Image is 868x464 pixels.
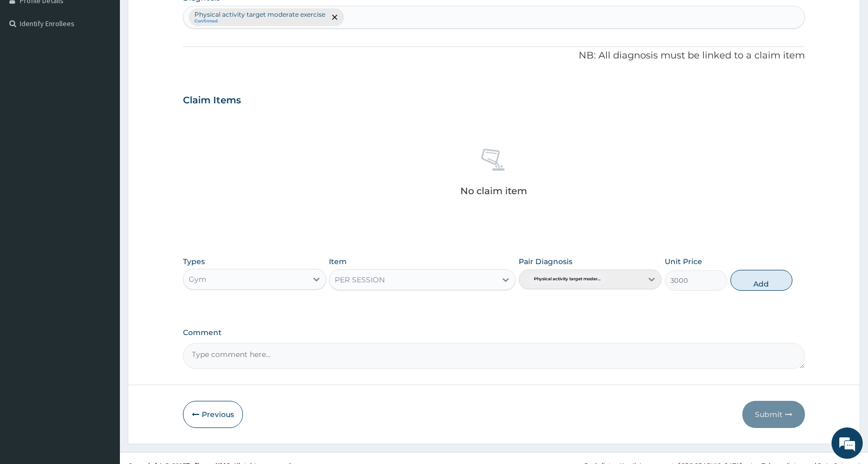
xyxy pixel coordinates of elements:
textarea: Type your message and hit 'Enter' [5,285,199,322]
span: We're online! [60,132,144,237]
button: Submit [742,401,805,428]
div: PER SESSION [335,275,385,285]
p: No claim item [460,186,527,196]
button: Add [730,270,792,291]
h3: Claim Items [183,95,241,106]
label: Item [329,256,347,267]
div: Gym [189,274,206,284]
p: NB: All diagnosis must be linked to a claim item [183,49,805,63]
img: d_794563401_company_1708531726252_794563401 [19,52,42,78]
button: Previous [183,401,243,428]
label: Unit Price [665,256,702,267]
div: Minimize live chat window [171,5,196,30]
label: Comment [183,328,805,337]
div: Chat with us now [54,58,175,72]
label: Pair Diagnosis [519,256,572,267]
label: Types [183,257,205,266]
